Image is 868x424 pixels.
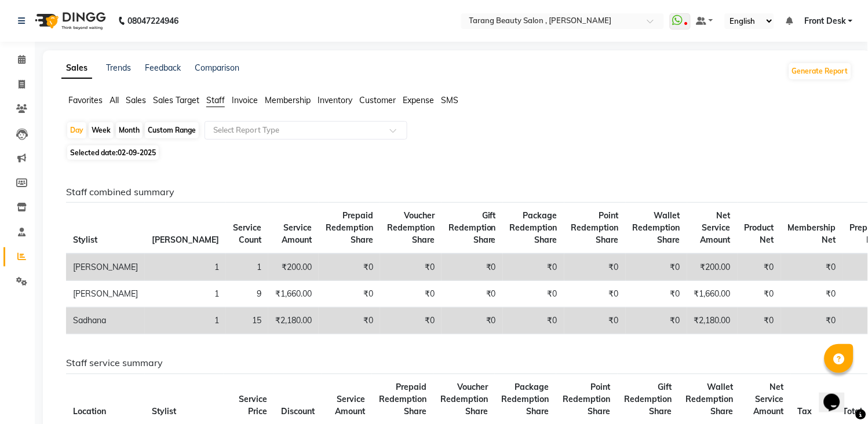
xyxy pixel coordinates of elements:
[564,254,626,281] td: ₹0
[145,63,181,73] a: Feedback
[145,122,199,138] div: Custom Range
[745,222,774,245] span: Product Net
[503,308,564,334] td: ₹0
[30,5,109,37] img: logo
[126,95,146,105] span: Sales
[232,95,258,105] span: Invoice
[145,281,226,308] td: 1
[686,382,734,416] span: Wallet Redemption Share
[319,308,380,334] td: ₹0
[687,281,738,308] td: ₹1,660.00
[379,382,426,416] span: Prepaid Redemption Share
[502,382,549,416] span: Package Redemption Share
[106,63,131,73] a: Trends
[738,254,781,281] td: ₹0
[789,63,851,79] button: Generate Report
[153,95,199,105] span: Sales Target
[798,406,812,416] span: Tax
[226,281,268,308] td: 9
[89,122,114,138] div: Week
[503,254,564,281] td: ₹0
[127,5,178,37] b: 08047224946
[195,63,239,73] a: Comparison
[380,254,442,281] td: ₹0
[380,281,442,308] td: ₹0
[268,254,319,281] td: ₹200.00
[359,95,396,105] span: Customer
[754,382,784,416] span: Net Service Amount
[152,235,219,245] span: [PERSON_NAME]
[626,308,687,334] td: ₹0
[687,254,738,281] td: ₹200.00
[625,382,672,416] span: Gift Redemption Share
[781,281,843,308] td: ₹0
[843,406,863,416] span: Total
[738,308,781,334] td: ₹0
[67,145,159,160] span: Selected date:
[61,58,92,79] a: Sales
[318,95,352,105] span: Inventory
[819,378,856,412] iframe: chat widget
[442,254,503,281] td: ₹0
[239,394,267,416] span: Service Price
[563,382,611,416] span: Point Redemption Share
[68,95,103,105] span: Favorites
[633,210,680,245] span: Wallet Redemption Share
[626,254,687,281] td: ₹0
[66,308,145,334] td: Sadhana
[403,95,434,105] span: Expense
[233,222,261,245] span: Service Count
[73,235,97,245] span: Stylist
[282,222,312,245] span: Service Amount
[110,95,119,105] span: All
[571,210,619,245] span: Point Redemption Share
[268,281,319,308] td: ₹1,660.00
[701,210,731,245] span: Net Service Amount
[268,308,319,334] td: ₹2,180.00
[503,281,564,308] td: ₹0
[116,122,143,138] div: Month
[564,281,626,308] td: ₹0
[738,281,781,308] td: ₹0
[781,308,843,334] td: ₹0
[440,382,488,416] span: Voucher Redemption Share
[687,308,738,334] td: ₹2,180.00
[441,95,458,105] span: SMS
[326,210,373,245] span: Prepaid Redemption Share
[335,394,365,416] span: Service Amount
[788,222,836,245] span: Membership Net
[319,254,380,281] td: ₹0
[145,308,226,334] td: 1
[781,254,843,281] td: ₹0
[442,308,503,334] td: ₹0
[265,95,311,105] span: Membership
[118,148,156,157] span: 02-09-2025
[380,308,442,334] td: ₹0
[66,357,843,368] h6: Staff service summary
[152,406,176,416] span: Stylist
[564,308,626,334] td: ₹0
[448,210,496,245] span: Gift Redemption Share
[66,187,843,198] h6: Staff combined summary
[73,406,106,416] span: Location
[226,308,268,334] td: 15
[226,254,268,281] td: 1
[510,210,557,245] span: Package Redemption Share
[442,281,503,308] td: ₹0
[387,210,435,245] span: Voucher Redemption Share
[206,95,225,105] span: Staff
[804,15,846,27] span: Front Desk
[67,122,86,138] div: Day
[66,281,145,308] td: [PERSON_NAME]
[319,281,380,308] td: ₹0
[626,281,687,308] td: ₹0
[145,254,226,281] td: 1
[281,406,315,416] span: Discount
[66,254,145,281] td: [PERSON_NAME]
